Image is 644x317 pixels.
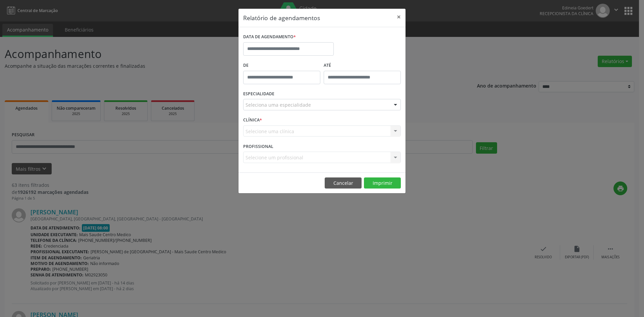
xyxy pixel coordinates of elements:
span: Seleciona uma especialidade [246,101,311,108]
label: ATÉ [324,60,401,71]
label: De [243,60,320,71]
label: CLÍNICA [243,115,262,125]
button: Cancelar [325,177,362,189]
h5: Relatório de agendamentos [243,13,320,22]
button: Imprimir [364,177,401,189]
button: Close [392,9,406,25]
label: DATA DE AGENDAMENTO [243,32,296,42]
label: ESPECIALIDADE [243,89,274,99]
label: PROFISSIONAL [243,141,273,152]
